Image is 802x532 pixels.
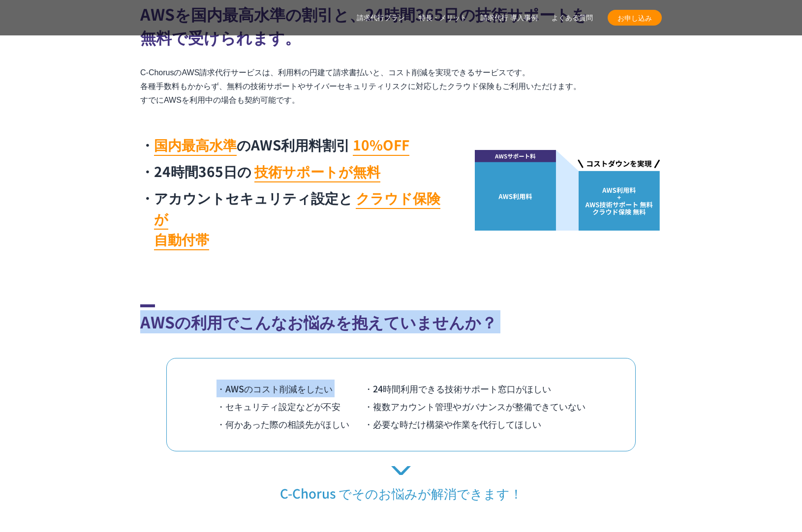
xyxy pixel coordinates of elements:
mark: 10%OFF [353,135,409,156]
li: ・AWSのコスト削減をしたい [216,380,364,397]
mark: 技術サポートが無料 [254,161,380,182]
li: ・何かあった際の相談先がほしい [216,415,364,433]
mark: クラウド保険が 自動付帯 [154,188,440,250]
mark: 国内最高水準 [154,135,237,156]
li: ・複数アカウント管理やガバナンスが整備できていない [364,397,586,415]
a: 請求代行プラン [357,13,405,23]
li: のAWS利用料割引 [140,134,450,155]
li: ・必要な時だけ構築や作業を代行してほしい [364,415,586,433]
span: お申し込み [608,13,662,23]
p: C-ChorusのAWS請求代行サービスは、利用料の円建て請求書払いと、コスト削減を実現できるサービスです。 各種手数料もかからず、無料の技術サポートやサイバーセキュリティリスクに対応したクラウ... [140,66,662,107]
a: お申し込み [608,10,662,26]
a: 特長・メリット [419,13,467,23]
li: ・24時間利用できる技術サポート窓口がほしい [364,380,586,397]
img: AWS請求代行で大幅な割引が実現できる仕組み [475,150,662,231]
p: C-Chorus でそのお悩みが解消できます！ [140,466,662,502]
a: 請求代行 導入事例 [481,13,538,23]
h2: AWSの利用でこんなお悩みを抱えていませんか？ [140,304,662,333]
li: アカウントセキュリティ設定と [140,187,450,249]
li: ・セキュリティ設定などが不安 [216,397,364,415]
li: 24時間365日の [140,161,450,181]
a: よくある質問 [552,13,593,23]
